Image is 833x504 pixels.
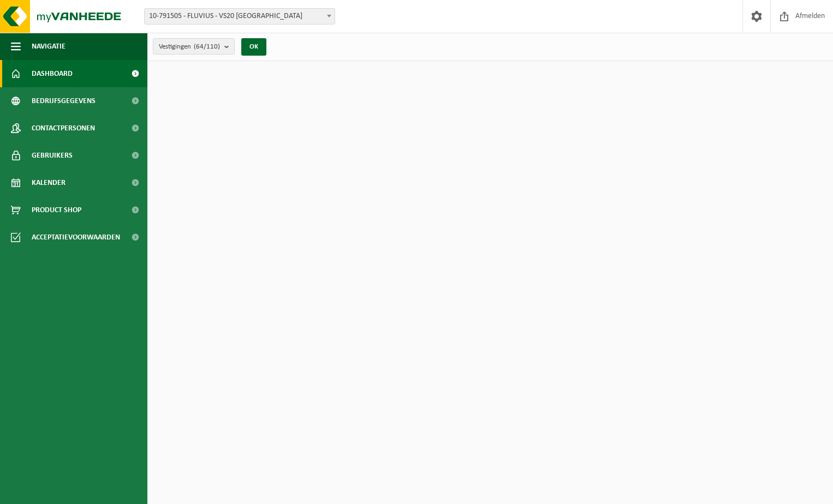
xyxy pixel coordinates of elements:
button: Vestigingen(64/110) [153,38,235,55]
span: Dashboard [32,60,73,87]
span: 10-791505 - FLUVIUS - VS20 ANTWERPEN [144,8,335,25]
span: 10-791505 - FLUVIUS - VS20 ANTWERPEN [145,9,335,24]
span: Vestigingen [159,39,220,55]
span: Bedrijfsgegevens [32,87,96,115]
button: OK [241,38,266,56]
count: (64/110) [194,43,220,50]
span: Product Shop [32,196,81,224]
span: Acceptatievoorwaarden [32,224,120,251]
span: Navigatie [32,33,66,60]
span: Kalender [32,169,66,196]
span: Gebruikers [32,142,73,169]
span: Contactpersonen [32,115,95,142]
